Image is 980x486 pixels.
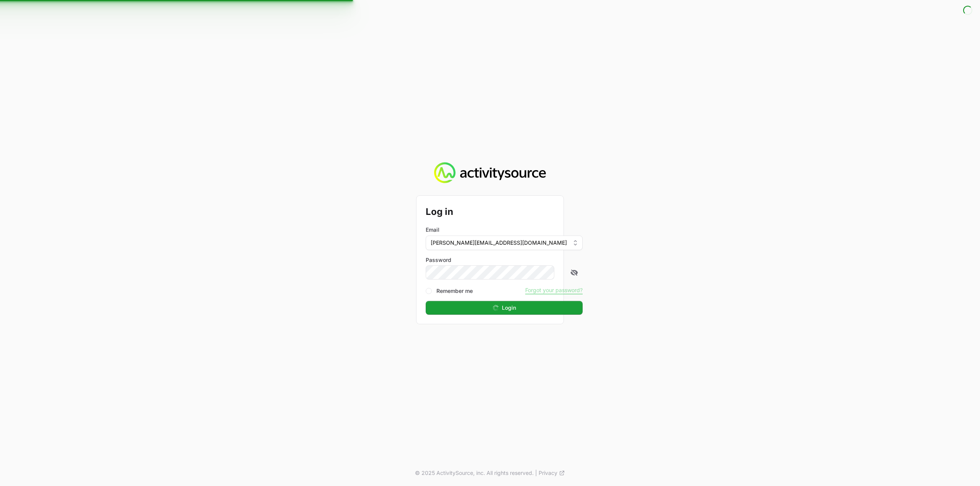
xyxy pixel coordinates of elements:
span: [PERSON_NAME][EMAIL_ADDRESS][DOMAIN_NAME] [431,239,567,247]
a: Privacy [539,469,565,477]
label: Password [426,256,583,264]
button: [PERSON_NAME][EMAIL_ADDRESS][DOMAIN_NAME] [426,236,583,250]
p: © 2025 ActivitySource, inc. All rights reserved. [415,469,534,477]
h2: Log in [426,205,583,219]
label: Email [426,226,439,234]
label: Remember me [436,287,473,295]
img: Activity Source [434,162,546,184]
span: | [535,469,537,477]
span: Login [502,303,516,312]
button: Login [426,301,583,315]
